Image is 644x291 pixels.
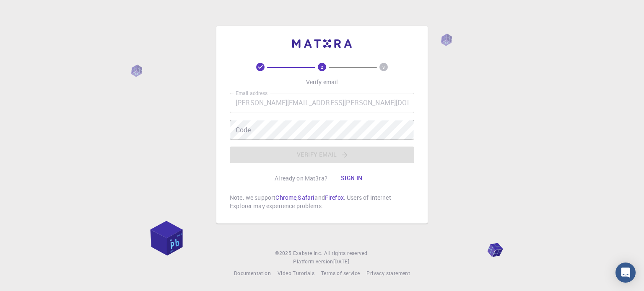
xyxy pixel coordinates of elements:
a: Terms of service [321,269,360,278]
a: Documentation [234,269,271,278]
span: © 2025 [275,249,293,258]
span: Exabyte Inc. [293,250,322,256]
div: Open Intercom Messenger [615,263,636,283]
a: Chrome [275,193,296,201]
span: Video Tutorials [278,270,314,276]
span: Terms of service [321,270,360,276]
span: All rights reserved. [324,249,369,258]
a: Privacy statement [366,269,410,278]
button: Sign in [334,170,369,187]
text: 2 [321,64,323,70]
span: Privacy statement [366,270,410,276]
text: 3 [382,64,385,70]
a: Firefox [325,193,344,201]
a: Safari [298,193,314,201]
a: Video Tutorials [278,269,314,278]
p: Already on Mat3ra? [275,174,327,183]
p: Note: we support , and . Users of Internet Explorer may experience problems. [230,193,414,210]
span: Documentation [234,270,271,276]
span: [DATE] . [333,258,351,265]
label: Email address [236,90,267,97]
a: [DATE]. [333,258,351,266]
p: Verify email [306,78,338,86]
a: Exabyte Inc. [293,249,322,258]
span: Platform version [293,258,333,266]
